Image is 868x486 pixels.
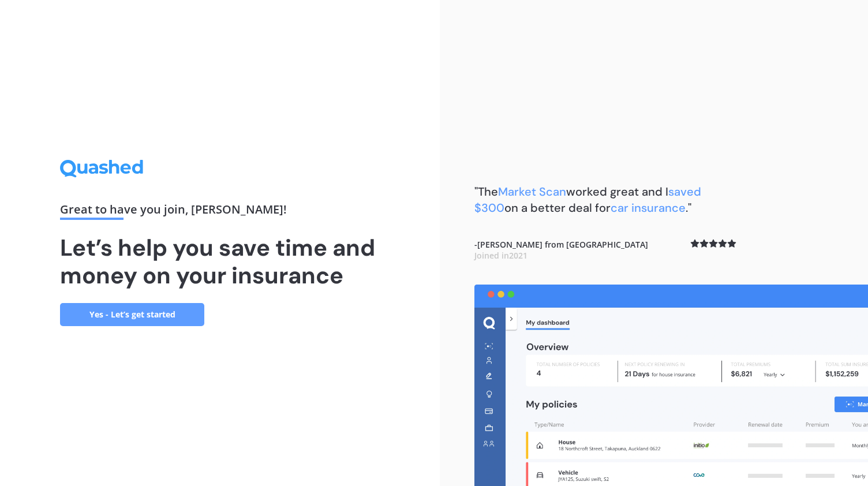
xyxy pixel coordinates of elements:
[474,184,701,215] b: "The worked great and I on a better deal for ."
[611,200,686,215] span: car insurance
[60,204,380,220] div: Great to have you join , [PERSON_NAME] !
[474,184,701,215] span: saved $300
[60,234,380,289] h1: Let’s help you save time and money on your insurance
[498,184,566,199] span: Market Scan
[60,303,204,326] a: Yes - Let’s get started
[474,285,868,486] img: dashboard.webp
[474,239,648,261] b: - [PERSON_NAME] from [GEOGRAPHIC_DATA]
[474,250,527,261] span: Joined in 2021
